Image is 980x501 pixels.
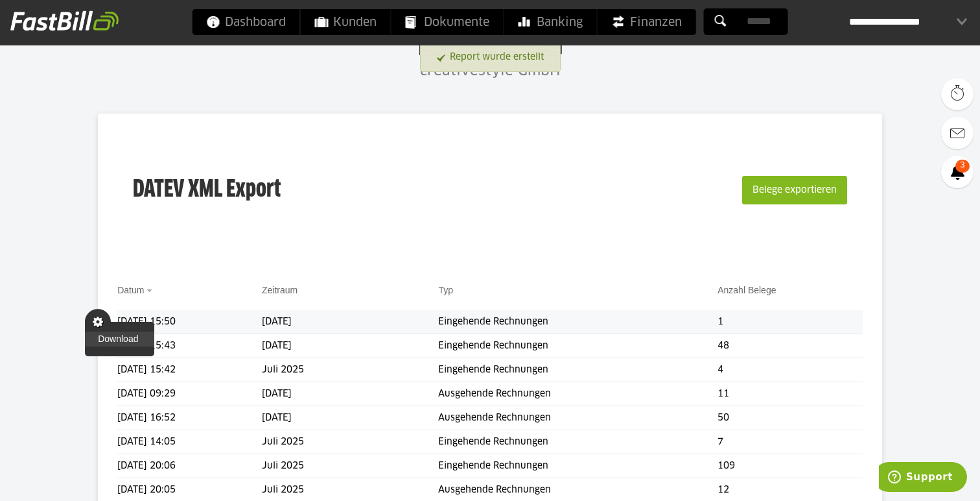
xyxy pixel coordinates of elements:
[438,406,717,430] td: Ausgehende Rechnungen
[117,285,144,295] a: Datum
[146,289,155,292] img: sort_desc.gif
[262,310,438,334] td: [DATE]
[717,454,863,478] td: 109
[262,382,438,406] td: [DATE]
[438,334,717,358] td: Eingehende Rechnungen
[192,9,300,35] a: Dashboard
[717,430,863,454] td: 7
[955,160,970,173] span: 3
[262,285,297,295] a: Zeitraum
[133,149,281,232] h3: DATEV XML Export
[117,382,262,406] td: [DATE] 09:29
[437,45,544,69] a: Report wurde erstellt
[117,454,262,478] td: [DATE] 20:06
[519,9,583,35] span: Banking
[612,9,682,35] span: Finanzen
[207,9,286,35] span: Dashboard
[742,176,847,204] button: Belege exportieren
[85,332,154,347] a: Download
[598,9,696,35] a: Finanzen
[717,310,863,334] td: 1
[504,9,597,35] a: Banking
[10,10,119,31] img: fastbill_logo_white.png
[262,406,438,430] td: [DATE]
[262,430,438,454] td: Juli 2025
[438,310,717,334] td: Eingehende Rechnungen
[117,334,262,358] td: [DATE] 15:43
[717,334,863,358] td: 48
[438,454,717,478] td: Eingehende Rechnungen
[717,358,863,382] td: 4
[301,9,391,35] a: Kunden
[717,406,863,430] td: 50
[262,454,438,478] td: Juli 2025
[438,382,717,406] td: Ausgehende Rechnungen
[438,285,453,295] a: Typ
[117,406,262,430] td: [DATE] 16:52
[438,430,717,454] td: Eingehende Rechnungen
[879,462,967,495] iframe: Öffnet ein Widget, in dem Sie weitere Informationen finden
[117,430,262,454] td: [DATE] 14:05
[717,382,863,406] td: 11
[117,358,262,382] td: [DATE] 15:42
[717,285,776,295] a: Anzahl Belege
[262,358,438,382] td: Juli 2025
[438,358,717,382] td: Eingehende Rechnungen
[941,156,974,188] a: 3
[117,310,262,334] td: [DATE] 15:50
[315,9,377,35] span: Kunden
[391,9,504,35] a: Dokumente
[262,334,438,358] td: [DATE]
[406,9,489,35] span: Dokumente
